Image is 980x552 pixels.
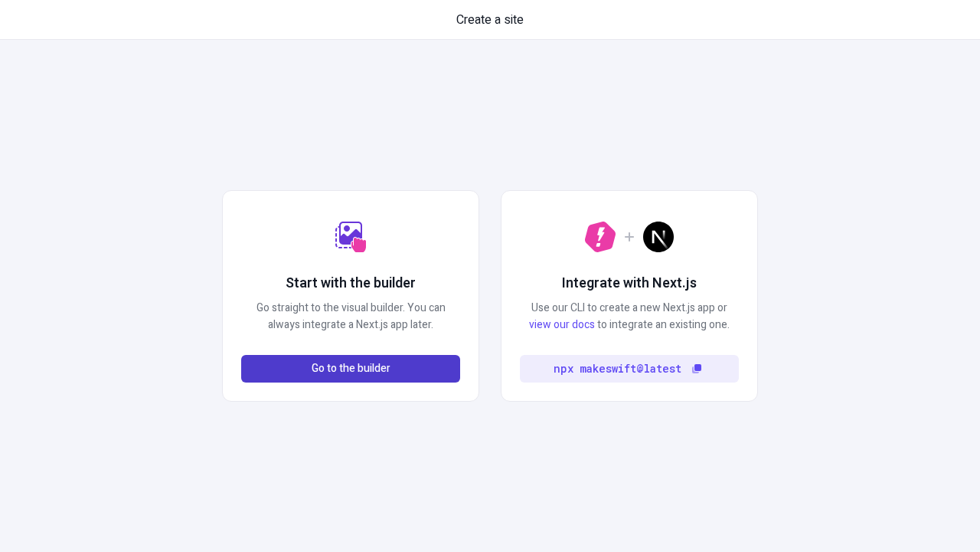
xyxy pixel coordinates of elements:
h2: Start with the builder [286,274,416,294]
code: npx makeswift@latest [554,360,681,377]
p: Use our CLI to create a new Next.js app or to integrate an existing one. [520,300,739,333]
span: Go to the builder [312,360,390,377]
span: Create a site [456,11,524,29]
p: Go straight to the visual builder. You can always integrate a Next.js app later. [241,300,460,333]
a: view our docs [529,317,595,333]
button: Go to the builder [241,355,460,383]
h2: Integrate with Next.js [562,274,697,294]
